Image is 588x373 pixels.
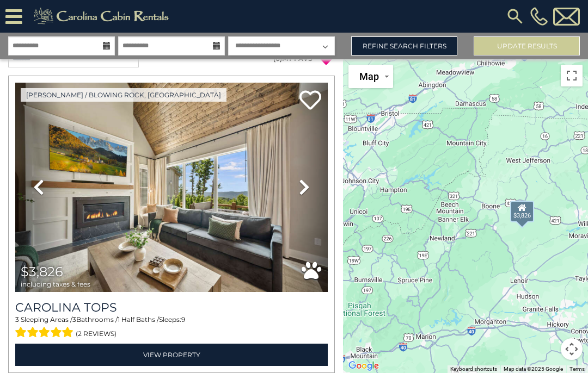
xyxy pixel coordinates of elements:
[15,344,328,366] a: View Property
[15,315,328,341] div: Sleeping Areas / Bathrooms / Sleeps:
[21,281,90,288] span: including taxes & fees
[505,7,525,26] img: search-regular.svg
[561,338,583,360] button: Map camera controls
[474,36,580,55] button: Update Results
[299,89,321,113] a: Add to favorites
[181,315,185,324] span: 9
[504,366,563,372] span: Map data ©2025 Google
[351,36,457,55] a: Refine Search Filters
[21,264,63,279] span: $3,826
[346,359,382,373] a: Open this area in Google Maps (opens a new window)
[359,71,379,82] span: Map
[15,300,328,315] a: Carolina Tops
[72,315,76,324] span: 3
[118,315,159,324] span: 1 Half Baths /
[348,65,393,88] button: Change map style
[569,366,585,372] a: Terms (opens in new tab)
[510,200,534,222] div: $3,826
[561,65,583,86] button: Toggle fullscreen view
[76,327,117,341] span: (2 reviews)
[28,5,178,27] img: Khaki-logo.png
[346,359,382,373] img: Google
[15,83,328,292] img: thumbnail_169014248.jpeg
[15,315,19,324] span: 3
[450,365,497,373] button: Keyboard shortcuts
[528,7,550,26] a: [PHONE_NUMBER]
[21,88,226,102] a: [PERSON_NAME] / Blowing Rock, [GEOGRAPHIC_DATA]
